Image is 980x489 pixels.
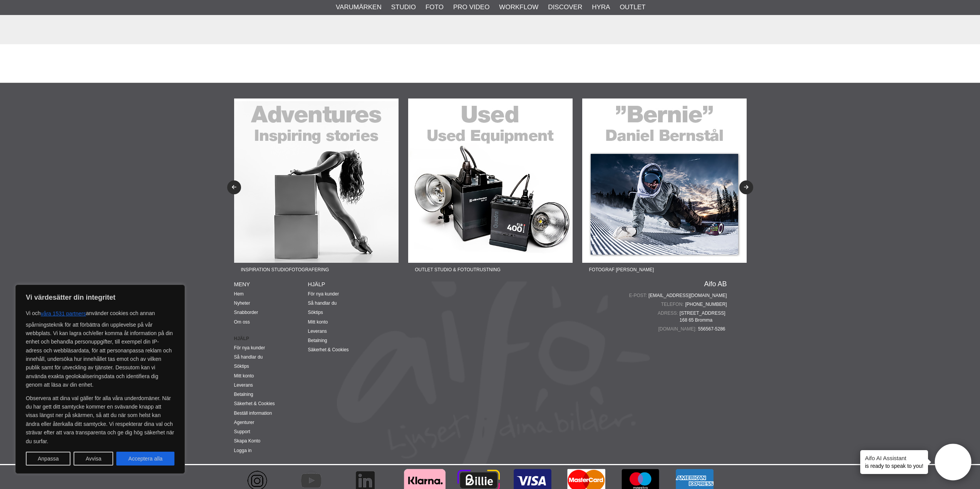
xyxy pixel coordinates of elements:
[26,394,174,446] p: Observera att dina val gäller för alla våra underdomäner. När du har gett ditt samtycke kommer en...
[234,382,253,388] a: Leverans
[426,2,444,12] a: Foto
[499,2,538,12] a: Workflow
[234,300,250,306] a: Nyheter
[234,280,308,288] h4: Meny
[234,401,275,406] a: Säkerhet & Cookies
[234,411,272,416] a: Beställ information
[234,448,252,453] a: Logga in
[308,329,327,334] a: Leverans
[408,98,573,277] a: Annons:22-03F banner-sidfot-used.jpgOutlet Studio & Fotoutrustning
[865,454,923,462] h4: Aifo AI Assistant
[582,263,661,277] span: Fotograf [PERSON_NAME]
[739,180,753,194] button: Next
[548,2,582,12] a: Discover
[308,291,339,297] a: För nya kunder
[582,98,747,263] img: Annons:22-04F banner-sidfot-bernie.jpg
[234,364,249,369] a: Söktips
[685,301,727,308] a: [PHONE_NUMBER]
[658,325,698,332] span: [DOMAIN_NAME]:
[234,98,399,277] a: Annons:22-02F banner-sidfot-adventures.jpgInspiration Studiofotografering
[234,429,250,434] a: Support
[234,319,250,325] a: Om oss
[74,452,113,466] button: Avvisa
[15,285,185,474] div: Vi värdesätter din integritet
[227,180,241,194] button: Previous
[698,325,727,332] span: 556567-5286
[592,2,610,12] a: Hyra
[391,2,416,12] a: Studio
[308,310,323,315] a: Söktips
[234,354,263,360] a: Så handlar du
[41,307,86,320] button: våra 1531 partners
[26,452,70,466] button: Anpassa
[234,438,261,444] a: Skapa Konto
[26,307,174,389] p: Vi och använder cookies och annan spårningsteknik för att förbättra din upplevelse på vår webbpla...
[629,292,648,299] span: E-post:
[582,98,747,277] a: Annons:22-04F banner-sidfot-bernie.jpgFotograf [PERSON_NAME]
[308,300,337,306] a: Så handlar du
[308,280,382,288] h4: Hjälp
[234,392,253,397] a: Betalning
[860,450,928,474] div: is ready to speak to you!
[336,2,382,12] a: Varumärken
[680,310,727,324] span: [STREET_ADDRESS] 168 65 Bromma
[234,373,254,379] a: Mitt konto
[234,98,399,263] img: Annons:22-02F banner-sidfot-adventures.jpg
[661,301,685,308] span: Telefon:
[26,293,174,302] p: Vi värdesätter din integritet
[308,347,349,352] a: Säkerhet & Cookies
[704,280,727,287] a: Aifo AB
[308,338,327,343] a: Betalning
[308,319,328,325] a: Mitt konto
[116,452,174,466] button: Acceptera alla
[234,263,336,277] span: Inspiration Studiofotografering
[648,292,727,299] a: [EMAIL_ADDRESS][DOMAIN_NAME]
[658,310,680,317] span: Adress:
[234,310,258,315] a: Snabborder
[408,263,508,277] span: Outlet Studio & Fotoutrustning
[234,345,265,350] a: För nya kunder
[453,2,489,12] a: Pro Video
[408,98,573,263] img: Annons:22-03F banner-sidfot-used.jpg
[620,2,645,12] a: Outlet
[234,335,308,342] strong: Hjälp
[234,291,244,297] a: Hem
[234,420,255,425] a: Agenturer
